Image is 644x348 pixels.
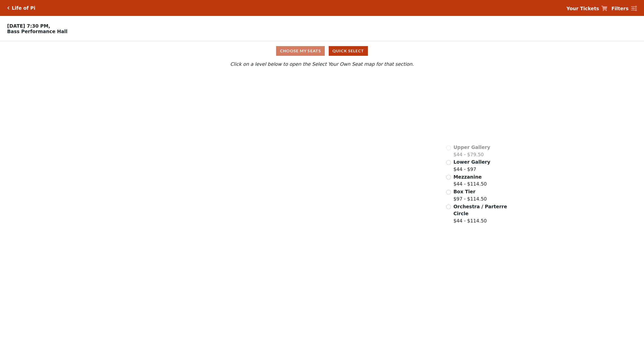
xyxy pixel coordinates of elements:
[453,189,475,194] span: Box Tier
[453,174,482,180] span: Mezzanine
[611,5,637,12] a: Filters
[228,200,376,290] path: Orchestra / Parterre Circle - Seats Available: 6
[453,203,508,224] label: $44 - $114.50
[453,144,490,150] span: Upper Gallery
[611,6,629,11] strong: Filters
[453,188,487,202] label: $97 - $114.50
[453,159,490,165] span: Lower Gallery
[158,108,313,157] path: Lower Gallery - Seats Available: 98
[12,5,35,11] h5: Life of Pi
[566,5,607,12] a: Your Tickets
[147,79,293,114] path: Upper Gallery - Seats Available: 0
[84,61,560,68] p: Click on a level below to open the Select Your Own Seat map for that section.
[329,46,368,56] button: Quick Select
[566,6,599,11] strong: Your Tickets
[453,144,490,158] label: $44 - $79.50
[453,158,490,173] label: $44 - $97
[453,204,507,216] span: Orchestra / Parterre Circle
[453,173,487,188] label: $44 - $114.50
[7,6,9,10] a: Click here to go back to filters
